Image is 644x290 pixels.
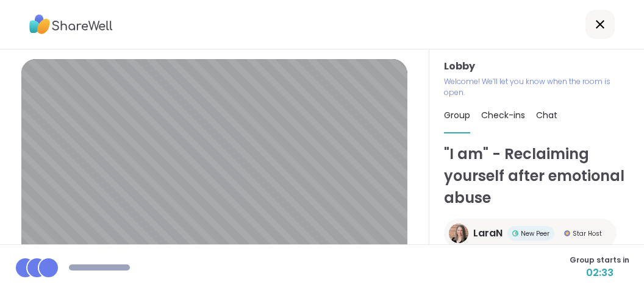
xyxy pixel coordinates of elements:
[512,230,518,236] img: New Peer
[449,224,468,243] img: LaraN
[444,143,629,209] h1: "I am" - Reclaiming yourself after emotional abuse
[564,230,570,236] img: Star Host
[536,109,557,121] span: Chat
[481,109,525,121] span: Check-ins
[444,219,617,248] a: LaraNLaraNNew PeerNew PeerStar HostStar Host
[521,229,549,238] span: New Peer
[444,109,470,121] span: Group
[570,255,629,266] span: Group starts in
[570,266,629,280] span: 02:33
[29,10,113,38] img: ShareWell Logo
[444,76,620,98] p: Welcome! We’ll let you know when the room is open.
[444,59,629,74] h3: Lobby
[473,226,503,241] span: LaraN
[573,229,602,238] span: Star Host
